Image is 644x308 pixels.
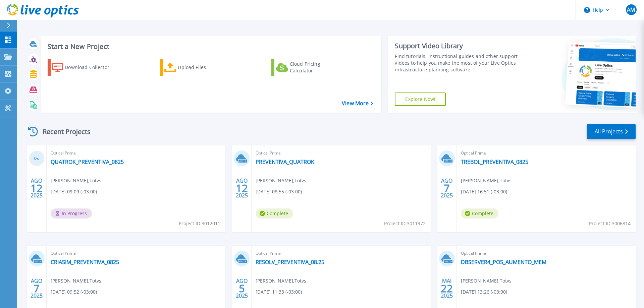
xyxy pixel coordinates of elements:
[30,176,43,200] div: AGO 2025
[384,220,426,227] span: Project ID: 3011972
[256,177,306,184] span: [PERSON_NAME] , Totvs
[440,176,453,200] div: AGO 2025
[461,208,498,219] span: Complete
[51,149,221,157] span: Optical Prime
[37,157,39,161] span: %
[461,159,528,165] a: TREBOL_PREVENTIVA_0825
[461,177,512,184] span: [PERSON_NAME] , Totvs
[51,159,124,165] a: QUATROK_PREVENTIVA_0825
[51,177,101,184] span: [PERSON_NAME] , Totvs
[51,277,101,285] span: [PERSON_NAME] , Totvs
[29,155,45,163] h3: 0
[51,259,119,265] a: CRIASIM_PREVENTIVA_0825
[51,250,221,257] span: Optical Prime
[461,250,632,257] span: Optical Prime
[26,123,100,140] div: Recent Projects
[256,277,306,285] span: [PERSON_NAME] , Totvs
[290,61,343,74] div: Cloud Pricing Calculator
[51,188,97,195] span: [DATE] 09:09 (-03:00)
[235,176,248,200] div: AGO 2025
[256,288,302,296] span: [DATE] 11:33 (-03:00)
[440,276,453,301] div: MAI 2025
[461,259,546,265] a: DBSERVER4_POS_AUMENTO_MEM
[239,286,245,291] span: 5
[31,185,43,191] span: 12
[256,259,324,265] a: RESOLV_PREVENTIVA_08.25
[51,208,92,219] span: In Progress
[48,59,122,76] a: Download Collector
[271,59,346,76] a: Cloud Pricing Calculator
[395,53,521,73] div: Find tutorials, instructional guides and other support videos to help you make the most of your L...
[236,185,248,191] span: 12
[461,277,512,285] span: [PERSON_NAME] , Totvs
[256,159,314,165] a: PREVENTIVA_QUATROK
[256,250,426,257] span: Optical Prime
[461,288,507,296] span: [DATE] 13:26 (-03:00)
[395,93,446,106] a: Explore Now!
[627,7,635,12] span: AM
[235,276,248,301] div: AGO 2025
[589,220,631,227] span: Project ID: 3006814
[441,286,453,291] span: 22
[587,124,636,139] a: All Projects
[51,288,97,296] span: [DATE] 09:52 (-03:00)
[178,61,231,74] div: Upload Files
[461,188,507,195] span: [DATE] 16:51 (-03:00)
[48,43,373,50] h3: Start a New Project
[65,61,118,74] div: Download Collector
[461,149,632,157] span: Optical Prime
[256,149,426,157] span: Optical Prime
[160,59,234,76] a: Upload Files
[395,42,521,50] div: Support Video Library
[256,208,293,219] span: Complete
[34,286,40,291] span: 7
[30,276,43,301] div: AGO 2025
[444,185,450,191] span: 7
[179,220,220,227] span: Project ID: 3012011
[342,100,373,107] a: View More
[256,188,302,195] span: [DATE] 08:55 (-03:00)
